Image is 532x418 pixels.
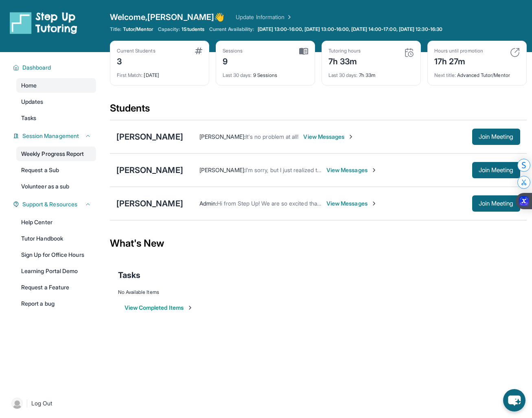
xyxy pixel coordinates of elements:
span: It's no problem at all! [245,133,299,140]
span: [PERSON_NAME] : [199,166,245,173]
button: Join Meeting [472,162,520,178]
span: Current Availability: [209,26,254,33]
a: Tasks [16,111,96,125]
span: Updates [21,98,44,106]
div: 3 [117,54,155,67]
span: View Messages [326,199,377,208]
img: Chevron-Right [348,133,354,140]
div: 9 [223,54,243,67]
img: card [195,48,202,54]
a: Request a Sub [16,163,96,177]
span: Home [21,81,37,90]
span: View Messages [326,166,377,174]
span: Welcome, [PERSON_NAME] 👋 [110,11,225,23]
div: What's New [110,225,527,261]
span: Join Meeting [479,201,514,206]
button: chat-button [503,389,525,411]
img: Chevron-Right [371,167,377,173]
span: Tasks [21,114,36,122]
span: Log Out [31,399,53,407]
span: Admin : [199,200,217,207]
span: 1 Students [182,26,204,33]
span: [PERSON_NAME] : [199,133,245,140]
div: 7h 33m [328,54,361,67]
span: Join Meeting [479,134,514,139]
a: Tutor Handbook [16,231,96,246]
a: Home [16,78,96,93]
span: Next title : [434,72,456,78]
a: Sign Up for Office Hours [16,247,96,262]
div: 7h 33m [328,67,414,79]
img: logo [10,11,77,34]
div: [PERSON_NAME] [116,131,183,142]
a: Learning Portal Demo [16,264,96,278]
div: Students [110,102,527,120]
div: Hours until promotion [434,48,483,54]
span: Capacity: [158,26,180,33]
span: Last 30 days : [223,72,252,78]
button: Support & Resources [19,200,91,208]
span: Support & Resources [22,200,77,208]
a: Weekly Progress Report [16,147,96,161]
span: Tutor/Mentor [123,26,153,33]
a: Help Center [16,215,96,230]
img: card [299,48,308,55]
a: Volunteer as a sub [16,179,96,194]
span: Session Management [22,132,79,140]
div: No Available Items [118,289,519,295]
img: user-img [11,398,23,409]
div: Sessions [223,48,243,54]
button: Join Meeting [472,195,520,212]
button: Join Meeting [472,129,520,145]
a: [DATE] 13:00-16:00, [DATE] 13:00-16:00, [DATE] 14:00-17:00, [DATE] 12:30-16:30 [256,26,444,33]
button: View Completed Items [125,304,193,312]
img: Chevron Right [285,13,293,21]
div: 9 Sessions [223,67,308,79]
div: Current Students [117,48,155,54]
div: [PERSON_NAME] [116,198,183,209]
a: Request a Feature [16,280,96,295]
a: |Log Out [8,394,96,412]
a: Report a bug [16,296,96,311]
img: card [510,48,520,57]
span: First Match : [117,72,143,78]
button: Session Management [19,132,91,140]
span: | [26,398,28,408]
span: Title: [110,26,121,33]
span: View Messages [303,133,354,141]
span: Dashboard [22,63,51,72]
span: Join Meeting [479,168,514,173]
div: [DATE] [117,67,202,79]
span: [DATE] 13:00-16:00, [DATE] 13:00-16:00, [DATE] 14:00-17:00, [DATE] 12:30-16:30 [258,26,442,33]
a: Update Information [236,13,293,21]
div: 17h 27m [434,54,483,67]
div: [PERSON_NAME] [116,164,183,176]
span: Last 30 days : [328,72,358,78]
img: card [404,48,414,57]
a: Updates [16,94,96,109]
span: Tasks [118,269,140,281]
div: Tutoring hours [328,48,361,54]
div: Advanced Tutor/Mentor [434,67,520,79]
img: Chevron-Right [371,200,377,207]
button: Dashboard [19,63,91,72]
